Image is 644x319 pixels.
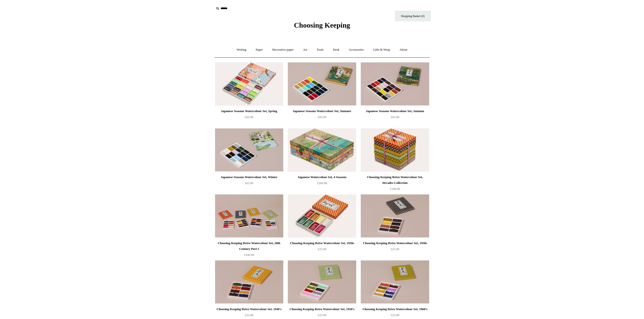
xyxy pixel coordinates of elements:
[361,194,429,238] a: Choosing Keeping Retro Watercolour Set, 1930s Choosing Keeping Retro Watercolour Set, 1930s
[215,194,283,238] a: Choosing Keeping Retro Watercolour Set, 20th Century Part I Choosing Keeping Retro Watercolour Se...
[391,247,399,251] span: £25.00
[391,115,399,119] span: £65.00
[299,43,312,56] a: Art
[288,174,356,194] a: Japanese Watercolour Set, 4 Seasons £260.00
[395,43,412,56] a: About
[288,260,356,304] a: Choosing Keeping Retro Watercolour Set, 1950's Choosing Keeping Retro Watercolour Set, 1950's
[216,306,282,312] div: Choosing Keeping Retro Watercolour Set, 1940's
[361,128,429,172] img: Choosing Keeping Retro Watercolour Set, Decades Collection
[361,62,429,106] img: Japanese Seasons Watercolour Set, Autumn
[215,260,283,304] a: Choosing Keeping Retro Watercolour Set, 1940's Choosing Keeping Retro Watercolour Set, 1940's
[232,43,251,56] a: Writing
[361,108,429,128] a: Japanese Seasons Watercolour Set, Autumn £65.00
[216,108,282,114] div: Japanese Seasons Watercolour Set, Spring
[361,62,429,106] a: Japanese Seasons Watercolour Set, Autumn Japanese Seasons Watercolour Set, Autumn
[288,128,356,172] a: Japanese Watercolour Set, 4 Seasons Japanese Watercolour Set, 4 Seasons
[344,43,368,56] a: Accessories
[362,174,428,186] div: Choosing Keeping Retro Watercolour Set, Decades Collection
[395,11,431,21] a: Shopping Basket (0)
[215,260,283,304] img: Choosing Keeping Retro Watercolour Set, 1940's
[215,240,283,260] a: Choosing Keeping Retro Watercolour Set, 20th Century Part I £100.00
[288,194,356,238] img: Choosing Keeping Retro Watercolour Set, 1920s
[318,247,326,251] span: £25.00
[245,313,253,317] span: £25.00
[361,174,429,194] a: Choosing Keeping Retro Watercolour Set, Decades Collection £160.00
[288,240,356,260] a: Choosing Keeping Retro Watercolour Set, 1920s £25.00
[244,253,254,257] span: £100.00
[289,108,355,114] div: Japanese Seasons Watercolour Set, Summer
[318,313,326,317] span: £25.00
[312,43,328,56] a: Tools
[329,43,344,56] a: Desk
[216,174,282,180] div: Japanese Seasons Watercolour Set, Winter
[318,115,326,119] span: £65.00
[361,128,429,172] a: Choosing Keeping Retro Watercolour Set, Decades Collection Choosing Keeping Retro Watercolour Set...
[215,128,283,172] a: Japanese Seasons Watercolour Set, Winter Japanese Seasons Watercolour Set, Winter
[362,240,428,246] div: Choosing Keeping Retro Watercolour Set, 1930s
[294,21,350,29] span: Choosing Keeping
[294,25,350,28] a: Choosing Keeping
[317,181,327,185] span: £260.00
[215,62,283,106] a: Japanese Seasons Watercolour Set, Spring Japanese Seasons Watercolour Set, Spring
[288,260,356,304] img: Choosing Keeping Retro Watercolour Set, 1950's
[361,260,429,304] a: Choosing Keeping Retro Watercolour Set, 1960's Choosing Keeping Retro Watercolour Set, 1960's
[245,181,253,185] span: £65.00
[288,108,356,128] a: Japanese Seasons Watercolour Set, Summer £65.00
[362,306,428,312] div: Choosing Keeping Retro Watercolour Set, 1960's
[251,43,267,56] a: Paper
[361,240,429,260] a: Choosing Keeping Retro Watercolour Set, 1930s £25.00
[288,62,356,106] img: Japanese Seasons Watercolour Set, Summer
[268,43,298,56] a: Decorative paper
[289,306,355,312] div: Choosing Keeping Retro Watercolour Set, 1950's
[215,62,283,106] img: Japanese Seasons Watercolour Set, Spring
[289,174,355,180] div: Japanese Watercolour Set, 4 Seasons
[215,108,283,128] a: Japanese Seasons Watercolour Set, Spring £65.00
[390,187,400,191] span: £160.00
[288,194,356,238] a: Choosing Keeping Retro Watercolour Set, 1920s Choosing Keeping Retro Watercolour Set, 1920s
[361,260,429,304] img: Choosing Keeping Retro Watercolour Set, 1960's
[215,128,283,172] img: Japanese Seasons Watercolour Set, Winter
[391,313,399,317] span: £25.00
[288,62,356,106] a: Japanese Seasons Watercolour Set, Summer Japanese Seasons Watercolour Set, Summer
[288,128,356,172] img: Japanese Watercolour Set, 4 Seasons
[361,194,429,238] img: Choosing Keeping Retro Watercolour Set, 1930s
[215,194,283,238] img: Choosing Keeping Retro Watercolour Set, 20th Century Part I
[216,240,282,252] div: Choosing Keeping Retro Watercolour Set, 20th Century Part I
[289,240,355,246] div: Choosing Keeping Retro Watercolour Set, 1920s
[215,174,283,194] a: Japanese Seasons Watercolour Set, Winter £65.00
[369,43,394,56] a: Gifts & Wrap
[362,108,428,114] div: Japanese Seasons Watercolour Set, Autumn
[245,115,253,119] span: £65.00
